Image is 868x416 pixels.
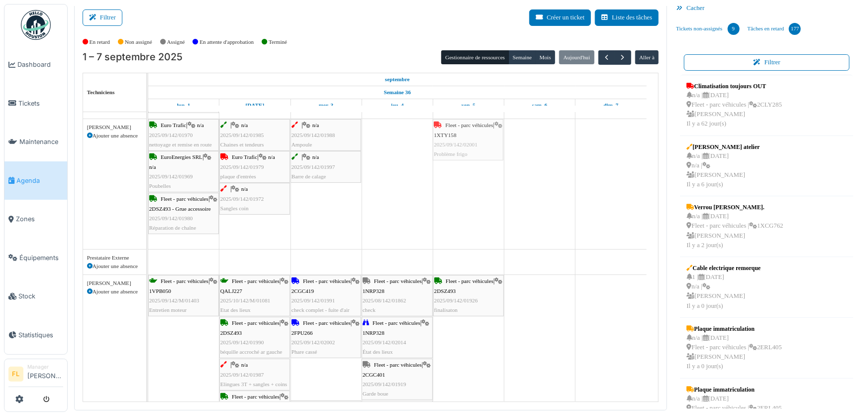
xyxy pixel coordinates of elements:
a: Semaine 36 [382,86,413,99]
span: 2025/09/142/02001 [434,141,478,147]
span: Ampoule [291,141,312,147]
span: n/a [268,154,275,160]
span: Équipements [19,253,63,263]
span: 2025/09/142/01991 [291,297,335,303]
span: Agenda [16,176,63,185]
div: Manager [27,363,63,371]
div: | [291,318,360,357]
span: Barre de calage [291,173,326,179]
span: Fleet - parc véhicules [232,278,280,284]
span: 1NRP328 [363,330,385,336]
span: béquille accroché ar gauche [220,349,283,355]
span: 2025/09/142/01985 [220,132,264,138]
div: n/a | [DATE] Fleet - parc véhicules | 1XCG762 [PERSON_NAME] Il y a 2 jour(s) [686,212,783,250]
span: État des lieux [363,349,393,355]
div: Ajouter une absence [87,262,142,271]
span: 2FPU266 [291,330,313,336]
span: 1NRP328 [363,288,385,294]
span: 2025/09/142/01969 [149,173,193,179]
span: 1XTY158 [434,132,456,138]
a: Maintenance [4,123,67,161]
div: [PERSON_NAME] [87,279,142,287]
span: Euro Trafic [161,122,186,128]
span: 2DSZ493 - Grue accessoire [149,206,211,212]
span: 1VPB050 [149,288,171,294]
a: 1 septembre 2025 [383,73,412,86]
a: 3 septembre 2025 [316,99,336,112]
span: 2025/09/142/01926 [434,297,478,303]
a: 5 septembre 2025 [459,99,478,112]
div: | [149,121,218,149]
a: Climatisation toujours OUT n/a |[DATE] Fleet - parc véhicules |2CLY285 [PERSON_NAME]Il y a 62 jou... [684,79,784,132]
span: n/a [241,186,248,192]
span: QALJ227 [220,288,242,294]
li: [PERSON_NAME] [27,363,63,385]
span: Fleet - parc véhicules [161,278,208,284]
button: Aujourd'hui [559,50,594,64]
span: n/a [197,122,204,128]
span: finalisaton [434,307,458,313]
div: n/a | [DATE] n/a | [PERSON_NAME] Il y a 6 jour(s) [686,151,760,190]
div: | [220,360,289,389]
span: n/a [241,122,248,128]
div: | [363,360,432,399]
span: 2DSZ493 [220,330,242,336]
a: Tâches en retard [744,15,805,42]
span: Fleet - parc véhicules [374,362,422,368]
span: 2025/09/142/01919 [363,381,406,387]
span: Garde boue [363,391,388,397]
span: Fleet - parc véhicules [446,278,493,284]
a: Liste des tâches [595,9,659,26]
div: Cacher [672,1,862,15]
span: Sangles coin [220,205,249,211]
button: Semaine [508,50,536,64]
span: Euro Trafic [232,154,257,160]
div: | [291,152,360,181]
a: Verrou [PERSON_NAME]. n/a |[DATE] Fleet - parc véhicules |1XCG762 [PERSON_NAME]Il y a 2 jour(s) [684,200,785,253]
div: | [149,194,218,233]
span: 2025/09/142/01972 [220,196,264,202]
span: 2025/10/142/M/01081 [220,297,271,303]
span: 2CGC419 [291,288,314,294]
img: Badge_color-CXgf-gQk.svg [21,10,51,40]
button: Filtrer [83,9,122,26]
label: En retard [90,38,110,46]
h2: 1 – 7 septembre 2025 [83,51,183,63]
a: 6 septembre 2025 [530,99,550,112]
div: | [434,277,503,315]
span: 2025/09/142/01987 [220,372,264,378]
span: Fleet - parc véhicules [374,278,422,284]
a: Cable electrique remorque 1 |[DATE] n/a | [PERSON_NAME]Il y a 0 jour(s) [684,261,763,313]
div: Climatisation toujours OUT [686,82,781,91]
span: Fleet - parc véhicules [161,196,208,202]
a: 4 septembre 2025 [388,99,406,112]
span: check complet - fuite d'air [291,307,350,313]
button: Filtrer [684,54,850,71]
span: plaque d'entrées [220,173,256,179]
div: | [149,277,218,315]
span: 2CGC401 [363,372,385,378]
span: Maintenance [19,137,63,146]
span: Zones [16,214,63,224]
span: 2025/09/142/02014 [363,339,406,345]
span: check [363,307,376,313]
div: | [291,277,360,315]
a: Agenda [4,161,67,200]
span: Tickets [18,99,63,108]
div: 177 [789,23,801,35]
span: 2025/09/142/01997 [291,164,335,170]
span: 2025/09/142/02002 [291,339,335,345]
span: n/a [312,122,319,128]
span: Techniciens [87,89,115,95]
a: 7 septembre 2025 [601,99,621,112]
span: Entretien moteur [149,307,187,313]
span: 2025/09/142/01970 [149,132,193,138]
div: n/a | [DATE] Fleet - parc véhicules | 2ERL405 [PERSON_NAME] Il y a 0 jour(s) [686,333,781,372]
span: 2025/09/142/M/01403 [149,297,199,303]
span: Dashboard [17,60,63,69]
div: | [220,318,289,357]
button: Créer un ticket [529,9,591,26]
a: Statistiques [4,316,67,355]
div: | [363,318,432,357]
span: Fleet - parc véhicules [232,394,280,400]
